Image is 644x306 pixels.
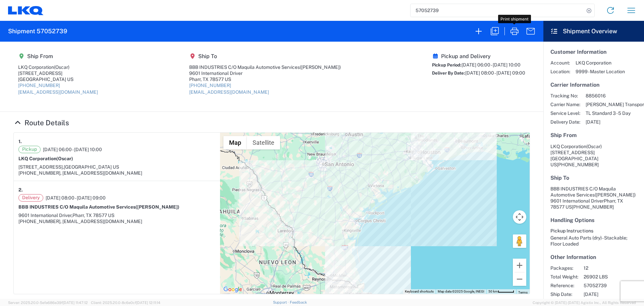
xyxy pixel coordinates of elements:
[18,186,23,194] strong: 2.
[550,144,586,149] span: LKQ Corporation
[18,76,98,82] div: [GEOGRAPHIC_DATA] US
[18,218,215,224] div: [PHONE_NUMBER], [EMAIL_ADDRESS][DOMAIN_NAME]
[223,136,247,149] button: Show street map
[18,204,179,210] strong: BBB INDUSTRIES C/O Maquila Automotive Services
[550,82,637,88] h5: Carrier Information
[584,282,641,289] span: 57052739
[550,93,580,99] span: Tracking No:
[432,53,525,59] h5: Pickup and Delivery
[136,301,160,305] span: [DATE] 12:11:14
[18,213,72,218] span: 9601 International Driver,
[8,301,88,305] span: Server: 2025.20.0-5efa686e39f
[465,70,525,76] span: [DATE] 08:00 - [DATE] 09:00
[550,265,578,271] span: Packages:
[136,204,179,210] span: ([PERSON_NAME])
[550,132,637,138] h5: Ship From
[595,192,636,198] span: ([PERSON_NAME])
[488,290,498,293] span: 50 km
[222,285,244,294] img: Google
[222,285,244,294] a: Open this area in Google Maps (opens a new window)
[550,150,595,155] span: [STREET_ADDRESS]
[550,217,637,223] h5: Handling Options
[56,156,73,161] span: (Oscar)
[550,60,570,66] span: Account:
[273,300,290,304] a: Support
[513,272,526,286] button: Zoom out
[513,210,526,224] button: Map camera controls
[46,195,106,201] span: [DATE] 08:00 - [DATE] 09:00
[550,228,637,234] h6: Pickup Instructions
[584,274,641,280] span: 26902 LBS
[189,64,341,70] div: BBB INDUSTRIES C/O Maquila Automotive Services
[13,119,69,127] a: Hide Details
[550,291,578,297] span: Ship Date:
[550,69,570,75] span: Location:
[584,265,641,271] span: 12
[18,164,64,170] span: [STREET_ADDRESS],
[18,156,73,161] strong: LKQ Corporation
[543,21,644,42] header: Shipment Overview
[72,213,114,218] span: Pharr, TX 78577 US
[432,71,465,76] span: Deliver By Date:
[584,291,641,297] span: [DATE]
[189,53,341,59] h5: Ship To
[18,170,215,176] div: [PHONE_NUMBER], [EMAIL_ADDRESS][DOMAIN_NAME]
[513,259,526,272] button: Zoom in
[189,70,341,76] div: 9601 International Driver
[550,186,637,210] address: Pharr, TX 78577 US
[18,70,98,76] div: [STREET_ADDRESS]
[576,60,625,66] span: LKQ Corporation
[550,101,580,107] span: Carrier Name:
[438,290,484,293] span: Map data ©2025 Google, INEGI
[405,289,434,294] button: Keyboard shortcuts
[550,175,637,181] h5: Ship To
[43,146,102,152] span: [DATE] 06:00 - [DATE] 10:00
[550,49,637,55] h5: Customer Information
[64,164,119,170] span: [GEOGRAPHIC_DATA] US
[550,186,636,204] span: BBB INDUSTRIES C/O Maquila Automotive Services 9601 International Driver
[486,289,516,294] button: Map Scale: 50 km per 45 pixels
[63,301,88,305] span: [DATE] 11:47:12
[54,64,69,70] span: (Oscar)
[18,146,41,153] span: Pickup
[550,110,580,116] span: Service Level:
[18,64,98,70] div: LKQ Corporation
[557,162,599,167] span: [PHONE_NUMBER]
[8,27,67,35] h2: Shipment 57052739
[411,4,584,17] input: Shipment, tracking or reference number
[550,143,637,168] address: [GEOGRAPHIC_DATA] US
[300,64,341,70] span: ([PERSON_NAME])
[18,53,98,59] h5: Ship From
[91,301,160,305] span: Client: 2025.20.0-8c6e0cf
[572,204,614,210] span: [PHONE_NUMBER]
[18,89,98,95] a: [EMAIL_ADDRESS][DOMAIN_NAME]
[550,119,580,125] span: Delivery Date:
[518,291,528,294] a: Terms
[432,62,462,68] span: Pickup Period:
[586,144,602,149] span: (Oscar)
[550,282,578,289] span: Reference:
[550,254,637,260] h5: Other Information
[189,83,231,88] a: [PHONE_NUMBER]
[550,274,578,280] span: Total Weight:
[18,194,43,202] span: Delivery
[189,89,269,95] a: [EMAIL_ADDRESS][DOMAIN_NAME]
[189,76,341,82] div: Pharr, TX 78577 US
[550,235,637,247] div: General Auto Parts (dry) - Stackable; Floor Loaded
[462,62,521,68] span: [DATE] 06:00 - [DATE] 10:00
[18,137,22,146] strong: 1.
[18,83,60,88] a: [PHONE_NUMBER]
[533,300,636,306] span: Copyright © [DATE]-[DATE] Agistix Inc., All Rights Reserved
[290,300,307,304] a: Feedback
[576,69,625,75] span: 9999 - Master Location
[247,136,280,149] button: Show satellite imagery
[513,234,526,248] button: Drag Pegman onto the map to open Street View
